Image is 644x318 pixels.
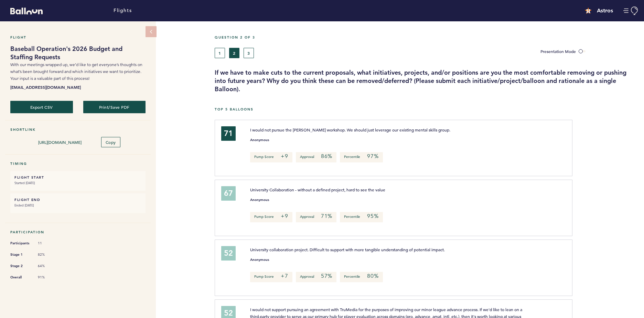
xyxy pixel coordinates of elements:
button: 3 [244,48,254,58]
b: [EMAIL_ADDRESS][DOMAIN_NAME] [10,84,146,91]
p: Approval [296,212,336,222]
h1: Baseball Operation's 2026 Budget and Staffing Requests [10,45,146,61]
p: Percentile [340,152,383,162]
a: Flights [114,7,132,14]
em: +9 [281,153,288,160]
p: Pump Score [250,152,292,162]
em: +9 [281,213,288,220]
em: 80% [367,273,378,279]
button: Copy [101,137,120,147]
small: Ended [DATE] [14,202,141,209]
span: 82% [38,252,58,257]
p: Percentile [340,212,383,222]
p: Pump Score [250,212,292,222]
h5: Timing [10,161,146,166]
p: Pump Score [250,272,292,282]
em: 95% [367,213,378,220]
svg: Balloon [10,8,43,14]
p: Approval [296,152,336,162]
span: With our meetings wrapped up, we’d like to get everyone’s thoughts on what’s been brought forward... [10,62,142,81]
span: University Collaboration - without a defined project, hard to see the value [250,187,385,192]
span: 64% [38,264,58,268]
span: Copy [106,139,116,145]
em: 57% [321,273,332,279]
div: 71 [221,126,236,141]
h6: FLIGHT END [14,198,141,202]
span: 91% [38,275,58,280]
h6: FLIGHT START [14,175,141,180]
p: Percentile [340,272,383,282]
h3: If we have to make cuts to the current proposals, what initiatives, projects, and/or positions ar... [215,68,639,93]
span: Presentation Mode [540,49,576,54]
small: Anonymous [250,138,269,142]
div: 67 [221,186,236,201]
small: Anonymous [250,258,269,262]
small: Anonymous [250,198,269,202]
h5: Flight [10,35,146,40]
h4: Astros [597,7,613,15]
h5: Top 5 Balloons [215,107,639,112]
a: Balloon [5,7,43,14]
span: Stage 1 [10,251,31,258]
p: Approval [296,272,336,282]
span: University collaboration project. Difficult to support with more tangible understanding of potent... [250,247,445,252]
em: 86% [321,153,332,160]
small: Started [DATE] [14,180,141,187]
h5: Participation [10,230,146,234]
em: 71% [321,213,332,220]
h5: Question 2 of 3 [215,35,639,40]
em: +7 [281,273,288,279]
span: I would not pursue the [PERSON_NAME] workshop. We should just leverage our existing mental skills... [250,127,450,132]
h5: Shortlink [10,127,146,132]
span: Participants [10,240,31,247]
button: Export CSV [10,101,73,113]
button: 1 [215,48,225,58]
span: 11 [38,241,58,246]
span: Overall [10,274,31,281]
span: Stage 2 [10,263,31,269]
button: Print/Save PDF [83,101,146,113]
button: Manage Account [623,7,639,15]
button: 2 [229,48,239,58]
div: 52 [221,246,236,261]
em: 97% [367,153,378,160]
